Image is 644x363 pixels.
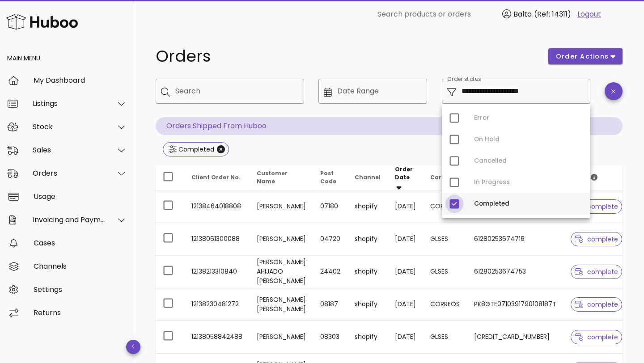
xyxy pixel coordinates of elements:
div: My Dashboard [34,76,127,84]
span: Channel [355,173,381,181]
td: [DATE] [388,256,423,288]
p: Orders Shipped From Huboo [156,117,623,135]
td: 12138230481272 [184,288,250,321]
span: Balto [513,9,532,19]
td: [PERSON_NAME] [250,190,313,223]
td: CORREOS [423,190,467,223]
span: Order Date [395,165,413,181]
td: GLSES [423,256,467,288]
span: Carrier [430,173,452,181]
div: Invoicing and Payments [33,215,106,224]
span: (Ref: 14311) [534,9,571,19]
td: shopify [347,321,388,354]
span: complete [575,301,618,308]
td: [PERSON_NAME] [PERSON_NAME] [250,288,313,321]
td: shopify [347,223,388,256]
span: Client Order No. [191,173,241,181]
h1: Orders [156,48,538,64]
th: Client Order No. [184,165,250,190]
th: Channel [347,165,388,190]
td: 12138464018808 [184,190,250,223]
th: Carrier [423,165,467,190]
td: [DATE] [388,288,423,321]
td: [CREDIT_CARD_NUMBER] [467,321,563,354]
td: [DATE] [388,321,423,354]
div: Completed [177,145,214,154]
th: Customer Name [250,165,313,190]
span: order actions [555,52,609,61]
td: 24402 [313,256,347,288]
div: Sales [33,146,106,154]
div: Completed [474,200,583,207]
button: order actions [548,48,623,64]
td: CORREOS [423,288,467,321]
td: [PERSON_NAME] [250,223,313,256]
th: Post Code [313,165,347,190]
div: Stock [33,122,106,131]
td: GLSES [423,321,467,354]
td: 07180 [313,190,347,223]
label: Order status [447,76,481,83]
span: Customer Name [257,169,288,185]
td: 12138058842488 [184,321,250,354]
td: 12138213310840 [184,256,250,288]
div: Listings [33,99,106,108]
td: 08187 [313,288,347,321]
td: 12138061300088 [184,223,250,256]
img: Huboo Logo [6,12,78,31]
div: Settings [34,285,127,294]
td: [PERSON_NAME] AHIJADO [PERSON_NAME] [250,256,313,288]
div: Cases [34,239,127,247]
td: shopify [347,288,388,321]
div: Orders [33,169,106,177]
div: Returns [34,308,127,317]
th: Status [563,165,629,190]
span: complete [575,236,618,242]
td: GLSES [423,223,467,256]
td: 61280253674716 [467,223,563,256]
td: shopify [347,190,388,223]
td: 08303 [313,321,347,354]
a: Logout [577,9,601,20]
button: Close [217,145,225,153]
td: 04720 [313,223,347,256]
td: shopify [347,256,388,288]
td: [DATE] [388,223,423,256]
td: 61280253674753 [467,256,563,288]
span: complete [575,203,618,210]
td: [DATE] [388,190,423,223]
td: [PERSON_NAME] [250,321,313,354]
th: Order Date: Sorted descending. Activate to remove sorting. [388,165,423,190]
span: Post Code [320,169,336,185]
div: Usage [34,192,127,201]
span: complete [575,269,618,275]
span: complete [575,334,618,340]
div: Channels [34,262,127,270]
td: PK8GTE0710391790108187T [467,288,563,321]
